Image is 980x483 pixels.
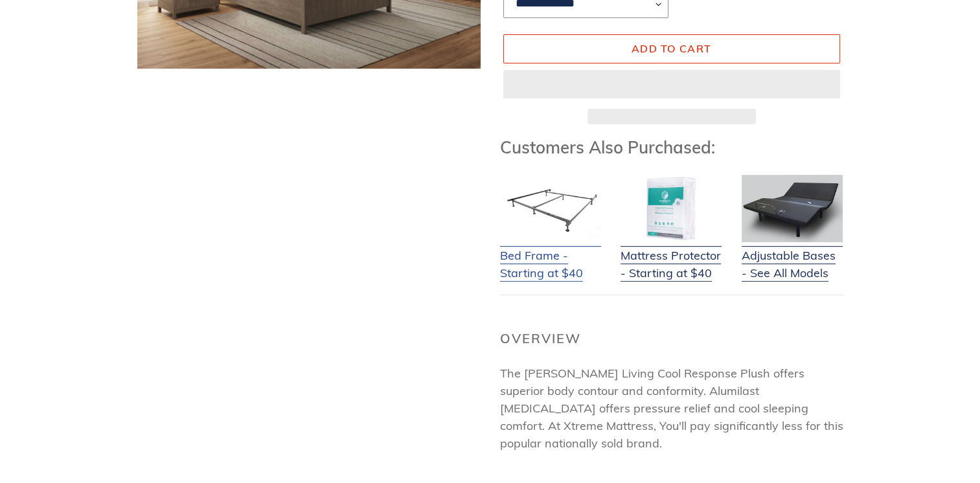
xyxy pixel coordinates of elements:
img: Bed Frame [500,175,601,242]
h3: Customers Also Purchased: [500,137,843,157]
button: Add to cart [503,34,840,63]
a: Bed Frame - Starting at $40 [500,230,601,282]
img: Adjustable Base [742,175,843,242]
h2: Overview [500,331,843,346]
img: Mattress Protector [621,175,722,242]
span: Add to cart [632,42,711,55]
p: The [PERSON_NAME] Living Cool Response Plush offers superior body contour and conformity. Alumila... [500,365,843,452]
a: Mattress Protector - Starting at $40 [621,230,722,282]
a: Adjustable Bases - See All Models [742,230,843,282]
